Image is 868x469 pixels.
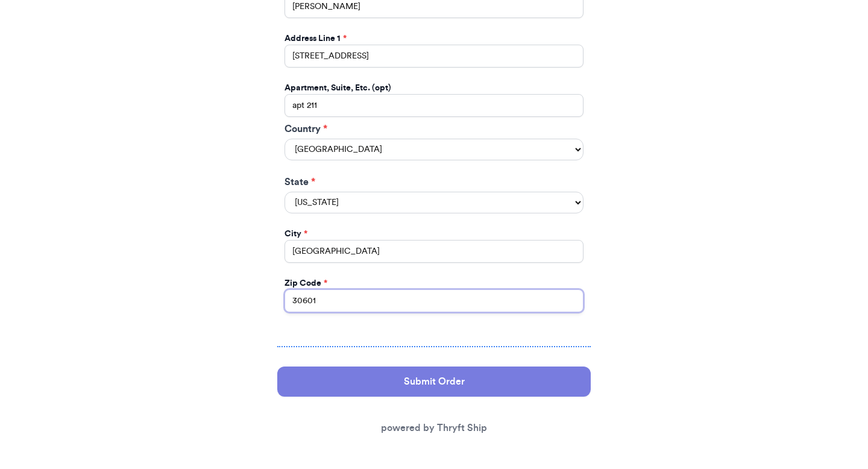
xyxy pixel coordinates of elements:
[277,367,591,397] button: Submit Order
[381,423,487,433] a: powered by Thryft Ship
[285,82,391,94] label: Apartment, Suite, Etc. (opt)
[285,228,307,240] label: City
[285,175,583,189] label: State
[285,122,583,136] label: Country
[285,277,327,289] label: Zip Code
[285,289,583,312] input: 12345
[285,33,347,45] label: Address Line 1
